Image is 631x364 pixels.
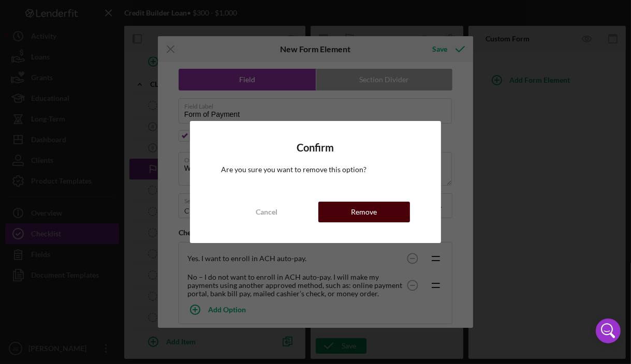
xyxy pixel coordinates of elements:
h4: Confirm [221,142,410,154]
div: Open Intercom Messenger [596,318,621,343]
button: Cancel [221,202,313,222]
div: Remove [351,202,377,222]
div: Cancel [256,202,278,222]
body: Rich Text Area. Press ALT-0 for help. [8,8,111,240]
div: The easiest way to make your loan payments is by ACH (Automatic Clearing House) . With ACH, your ... [8,8,111,135]
p: Are you sure you want to remove this option? [221,164,410,175]
button: Remove [318,202,410,222]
